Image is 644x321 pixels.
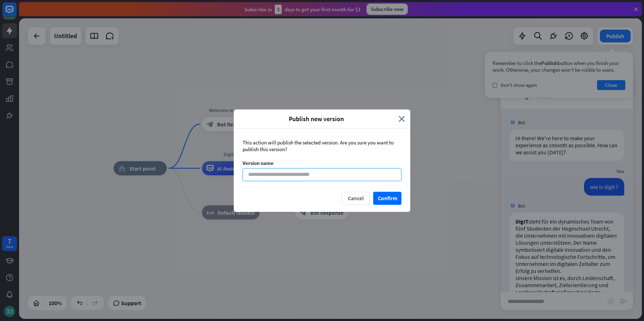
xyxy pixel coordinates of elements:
button: Open LiveChat chat widget [6,3,27,24]
div: Version name [243,160,401,166]
button: Cancel [341,192,370,205]
span: Publish new version [239,115,393,123]
button: Confirm [373,192,401,205]
div: This action will publish the selected version. Are you sure you want to publish this version? [243,139,401,153]
i: close [399,115,405,123]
